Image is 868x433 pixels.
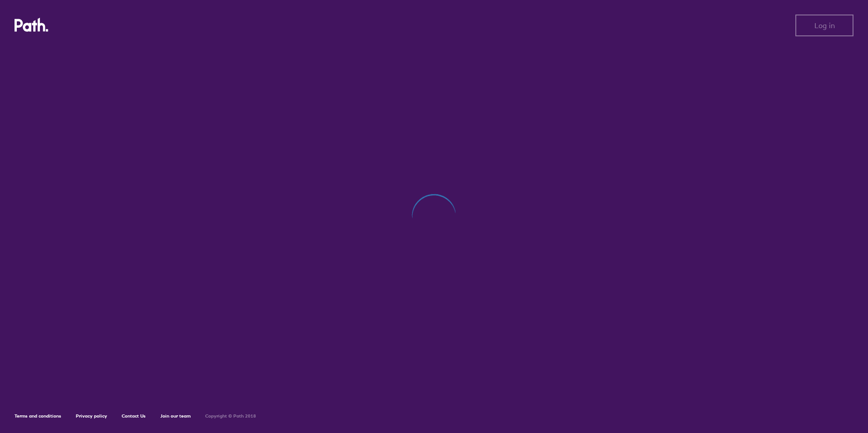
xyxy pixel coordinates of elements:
[160,413,191,419] a: Join our team
[122,413,146,419] a: Contact Us
[76,413,107,419] a: Privacy policy
[795,15,853,36] button: Log in
[814,21,835,30] span: Log in
[205,413,256,419] h6: Copyright © Path 2018
[15,413,61,419] a: Terms and conditions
